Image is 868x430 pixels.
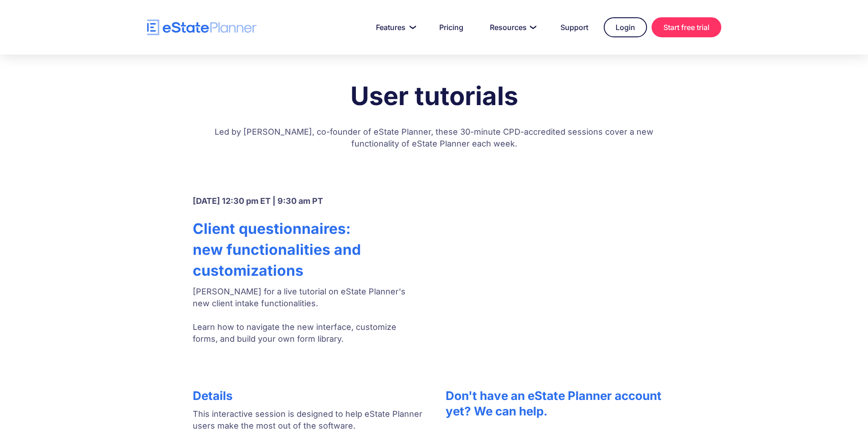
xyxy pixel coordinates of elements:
a: Pricing [428,18,474,36]
strong: Client questionnaires: new functionalities and customizations [193,220,361,279]
a: Start free trial [652,17,721,37]
a: Login [604,17,647,37]
strong: [DATE] 12:30 pm ET | 9:30 am PT [193,196,323,206]
h4: Don't have an eState Planner account yet? We can help. [446,388,676,419]
strong: User tutorials [350,81,518,111]
p: [PERSON_NAME] for a live tutorial on eState Planner's new client intake functionalities. Learn ho... [193,286,420,345]
a: Resources [479,18,545,36]
iframe: Form 0 [442,195,676,312]
a: Support [550,18,599,36]
p: Led by [PERSON_NAME], co-founder of eState Planner, these 30-minute CPD-accredited sessions cover... [206,117,662,163]
h4: Details [193,388,423,404]
a: home [147,20,257,35]
a: Features [365,18,424,36]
